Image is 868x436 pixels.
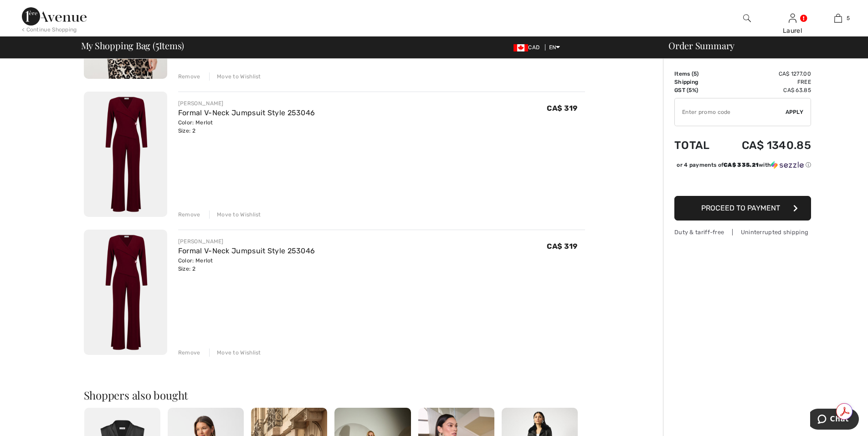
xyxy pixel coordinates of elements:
[720,70,811,78] td: CA$ 1277.00
[22,7,87,26] img: 1ère Avenue
[834,13,842,24] img: My Bag
[786,108,804,116] span: Apply
[178,72,200,81] div: Remove
[155,39,159,51] span: 5
[178,349,200,357] div: Remove
[549,44,560,51] span: EN
[84,230,167,355] img: Formal V-Neck Jumpsuit Style 253046
[674,228,811,236] div: Duty & tariff-free | Uninterrupted shipping
[724,162,759,168] span: CA$ 335.21
[547,242,577,251] span: CA$ 319
[81,41,185,50] span: My Shopping Bag ( Items)
[675,98,786,126] input: Promo code
[674,130,720,161] td: Total
[178,256,315,273] div: Color: Merlot Size: 2
[693,71,697,77] span: 5
[674,86,720,94] td: GST (5%)
[771,161,804,169] img: Sezzle
[810,409,859,431] iframe: Opens a widget where you can chat to one of our agents
[84,390,585,400] h2: Shoppers also bought
[178,99,315,108] div: [PERSON_NAME]
[816,13,860,24] a: 5
[674,78,720,86] td: Shipping
[209,349,261,357] div: Move to Wishlist
[674,161,811,172] div: or 4 payments ofCA$ 335.21withSezzle Click to learn more about Sezzle
[677,161,811,169] div: or 4 payments of with
[770,26,815,36] div: Laurel
[209,210,261,219] div: Move to Wishlist
[178,237,315,246] div: [PERSON_NAME]
[547,104,577,113] span: CA$ 319
[701,204,780,212] span: Proceed to Payment
[674,70,720,78] td: Items ( )
[720,86,811,94] td: CA$ 63.85
[209,72,261,81] div: Move to Wishlist
[22,26,77,34] div: < Continue Shopping
[84,92,167,217] img: Formal V-Neck Jumpsuit Style 253046
[674,172,811,193] iframe: PayPal-paypal
[178,108,315,117] a: Formal V-Neck Jumpsuit Style 253046
[514,44,528,51] img: Canadian Dollar
[178,246,315,255] a: Formal V-Neck Jumpsuit Style 253046
[657,41,863,50] div: Order Summary
[743,13,751,24] img: search the website
[720,78,811,86] td: Free
[720,130,811,161] td: CA$ 1340.85
[178,118,315,135] div: Color: Merlot Size: 2
[789,14,796,22] a: Sign In
[847,14,850,22] span: 5
[178,210,200,219] div: Remove
[674,196,811,221] button: Proceed to Payment
[789,13,796,24] img: My Info
[514,44,543,51] span: CAD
